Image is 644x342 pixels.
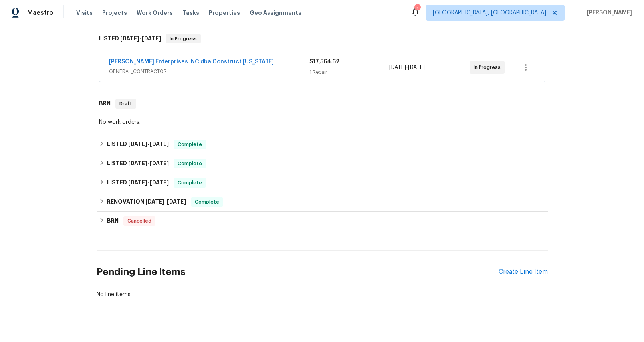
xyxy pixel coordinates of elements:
span: [DATE] [408,65,425,70]
span: [GEOGRAPHIC_DATA], [GEOGRAPHIC_DATA] [433,9,546,17]
h6: LISTED [107,140,169,149]
span: [DATE] [145,199,164,204]
span: [DATE] [389,65,406,70]
h6: BRN [107,216,119,226]
span: [DATE] [142,36,161,41]
div: BRN Cancelled [97,212,548,231]
span: Complete [174,160,205,168]
div: LISTED [DATE]-[DATE]Complete [97,154,548,173]
span: In Progress [474,63,504,71]
h6: BRN [99,99,111,109]
span: [DATE] [120,36,139,41]
div: RENOVATION [DATE]-[DATE]Complete [97,192,548,212]
span: Complete [174,179,205,187]
span: [DATE] [128,180,147,185]
div: 1 Repair [309,68,390,76]
span: - [128,141,169,147]
a: [PERSON_NAME] Enterprises INC dba Construct [US_STATE] [109,59,274,65]
div: No work orders. [99,118,545,126]
span: Maestro [27,9,54,17]
span: [DATE] [150,160,169,166]
div: Create Line Item [499,268,548,276]
span: Projects [102,9,127,17]
div: No line items. [97,291,548,299]
span: Draft [116,100,135,108]
span: [DATE] [128,160,147,166]
h6: LISTED [107,178,169,188]
span: Cancelled [124,217,155,225]
span: - [145,199,186,204]
div: BRN Draft [97,91,548,117]
h6: RENOVATION [107,197,186,207]
span: GENERAL_CONTRACTOR [109,67,309,75]
span: - [389,63,425,71]
div: LISTED [DATE]-[DATE]Complete [97,173,548,192]
span: [DATE] [128,141,147,147]
span: In Progress [166,35,200,43]
div: LISTED [DATE]-[DATE]In Progress [97,26,548,51]
h6: LISTED [99,34,161,43]
h6: LISTED [107,159,169,168]
span: - [120,36,161,41]
div: LISTED [DATE]-[DATE]Complete [97,135,548,154]
span: [DATE] [150,141,169,147]
span: Geo Assignments [250,9,301,17]
span: - [128,180,169,185]
span: - [128,160,169,166]
h2: Pending Line Items [97,253,499,291]
span: [DATE] [167,199,186,204]
span: [PERSON_NAME] [584,9,632,17]
span: [DATE] [150,180,169,185]
span: Tasks [182,10,199,16]
span: $17,564.62 [309,59,339,65]
span: Visits [76,9,93,17]
div: 1 [414,5,420,13]
span: Work Orders [137,9,173,17]
span: Complete [174,140,205,148]
span: Complete [192,198,222,206]
span: Properties [209,9,240,17]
